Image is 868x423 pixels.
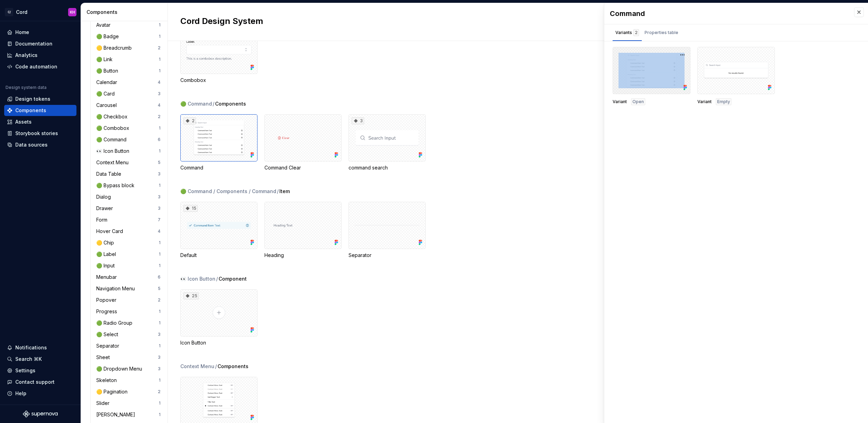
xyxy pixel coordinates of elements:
div: 25Icon Button [180,289,257,346]
span: Component [219,275,247,282]
div: 7 [158,217,161,223]
div: 5 [158,286,161,291]
div: 2 [158,389,161,395]
a: Progress1 [93,306,163,317]
div: 🟡 Chip [96,239,117,246]
a: 🟢 Command6 [93,134,163,145]
div: Icon Button [180,339,257,346]
div: Skeleton [96,377,120,384]
div: Command Clear [264,164,342,171]
a: Dialog3 [93,191,163,202]
div: Calendar [96,79,120,86]
a: 🟢 Button1 [93,65,163,76]
button: C/CordKH [1,5,79,19]
div: 1 [159,400,161,406]
div: Heading [264,252,342,259]
div: KH [70,9,75,15]
div: Assets [15,118,32,125]
span: Variant [697,99,712,105]
a: 🟡 Breadcrumb2 [93,42,163,53]
a: Data sources [4,139,76,150]
a: Home [4,27,76,38]
a: 🟢 Input1 [93,260,163,271]
div: Contact support [15,379,55,385]
a: Analytics [4,50,76,61]
div: 1 [159,320,161,326]
div: 🟢 Bypass block [96,182,137,189]
a: Carousel4 [93,100,163,111]
div: 6 [158,137,161,142]
div: 1 [159,22,161,28]
div: 👀 Icon Button [96,148,132,155]
a: Components [4,105,76,116]
div: 2 [633,29,639,36]
div: 5 [158,160,161,165]
a: Avatar1 [93,19,163,31]
div: Data sources [15,141,48,148]
div: Documentation [15,40,52,47]
a: 🟢 Label1 [93,249,163,260]
div: 1 [159,148,161,154]
div: 25 [183,292,199,299]
div: Progress [96,308,120,315]
div: 3 [158,355,161,360]
a: 🟢 Bypass block1 [93,180,163,191]
a: Separator1 [93,340,163,351]
div: Slider [96,400,112,407]
div: 1 [159,57,161,62]
div: Help [15,390,26,397]
div: 🟡 Breadcrumb [96,44,134,51]
div: Storybook stories [15,130,58,137]
div: Separator [96,342,122,349]
div: 🟢 Label [96,251,119,258]
a: 👀 Icon Button1 [93,146,163,157]
div: Avatar [96,22,113,28]
div: Carousel [96,102,120,109]
div: 3 [158,206,161,211]
a: Assets [4,116,76,127]
span: / [277,188,279,195]
div: Context Menu [96,159,131,166]
div: 🟢 Select [96,331,121,338]
div: 3 [158,91,161,97]
div: Components [15,107,46,114]
button: Help [4,388,76,399]
a: Menubar6 [93,272,163,283]
div: 4 [158,80,161,85]
div: 🟢 Input [96,262,117,269]
div: 1 [159,251,161,257]
div: Separator [349,202,426,259]
div: 1 [159,68,161,74]
h2: Cord Design System [180,16,661,27]
div: Popover [96,297,119,304]
a: Documentation [4,38,76,49]
div: 👀 Icon Button [180,275,215,282]
div: 🟢 Badge [96,33,122,40]
div: 1 [159,412,161,417]
div: 🟢 Command / Components / Command [180,188,276,195]
div: 🟡 Pagination [96,388,130,395]
div: 🟢 Command [96,136,129,143]
div: Sheet [96,354,113,361]
div: Cord [16,9,27,16]
div: 🟢 Checkbox [96,113,130,120]
div: 1 [159,183,161,188]
a: 🟢 Radio Group1 [93,317,163,329]
div: 3command search [349,114,426,171]
a: 🟢 Card3 [93,88,163,99]
a: 🟡 Chip1 [93,237,163,248]
a: Calendar4 [93,77,163,88]
a: Slider1 [93,398,163,409]
div: Form [96,216,110,223]
a: 🟢 Dropdown Menu3 [93,363,163,374]
div: 3 [352,117,364,124]
div: 1 [159,378,161,383]
div: 1 [159,125,161,131]
div: command search [349,164,426,171]
div: Components [87,9,165,16]
div: 15Default [180,202,257,259]
div: Command Clear [264,114,342,171]
div: Design system data [6,85,47,90]
a: 🟡 Pagination2 [93,386,163,397]
div: 3 [158,332,161,337]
